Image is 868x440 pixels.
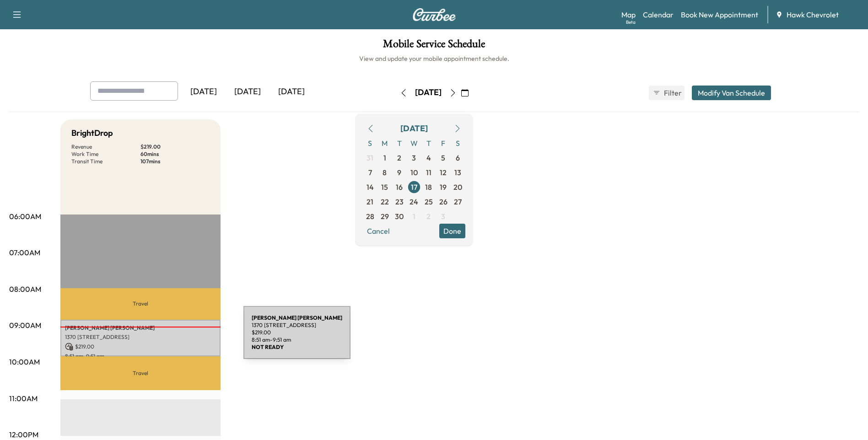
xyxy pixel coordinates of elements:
span: 23 [395,196,404,207]
p: 09:00AM [9,320,41,331]
span: 16 [396,182,403,193]
p: [PERSON_NAME] [PERSON_NAME] [65,324,216,332]
img: Curbee Logo [412,8,456,21]
p: Travel [60,288,221,320]
div: [DATE] [182,81,226,102]
span: Filter [664,87,680,98]
button: Filter [649,86,685,100]
button: Cancel [363,224,394,238]
span: 1 [413,211,415,222]
span: 18 [425,182,432,193]
button: Modify Van Schedule [692,86,771,100]
span: 9 [397,167,401,178]
span: 2 [426,211,431,222]
p: 11:00AM [9,393,38,404]
div: [DATE] [226,81,270,102]
span: 13 [454,167,461,178]
span: 10 [410,167,418,178]
span: 29 [381,211,389,222]
span: 21 [367,196,373,207]
span: 8 [383,167,387,178]
span: S [363,136,377,150]
a: Calendar [643,9,674,20]
span: 2 [397,152,401,163]
p: Revenue [71,143,140,150]
span: 3 [441,211,445,222]
p: Work Time [71,150,140,158]
span: S [451,136,465,150]
span: 1 [383,152,386,163]
span: 24 [410,196,418,207]
p: 06:00AM [9,211,41,222]
span: 31 [367,152,373,163]
p: $ 219.00 [140,143,210,150]
p: 107 mins [140,158,210,165]
span: 7 [368,167,372,178]
span: 12 [440,167,447,178]
p: 60 mins [140,150,210,158]
span: M [377,136,392,150]
p: 10:00AM [9,356,40,367]
p: 12:00PM [9,429,38,440]
span: Hawk Chevrolet [787,9,839,20]
span: 4 [426,152,431,163]
p: 07:00AM [9,247,40,258]
span: 3 [412,152,416,163]
h1: Mobile Service Schedule [9,38,859,54]
span: 11 [426,167,431,178]
p: 8:51 am - 9:51 am [65,353,216,360]
p: 1370 [STREET_ADDRESS] [65,333,216,341]
p: Travel [60,356,221,390]
div: [DATE] [415,87,442,98]
p: $ 219.00 [65,343,216,351]
div: [DATE] [270,81,313,102]
span: 20 [453,182,462,193]
span: 15 [381,182,388,193]
a: Book New Appointment [681,9,758,20]
span: 5 [441,152,445,163]
p: Transit Time [71,158,140,165]
h5: BrightDrop [71,127,113,140]
span: 22 [381,196,389,207]
h6: View and update your mobile appointment schedule. [9,54,859,63]
span: 6 [456,152,460,163]
span: F [436,136,451,150]
span: W [407,136,421,150]
span: 27 [454,196,462,207]
button: Done [439,224,465,238]
a: MapBeta [621,9,636,20]
span: 19 [440,182,447,193]
div: [DATE] [400,122,428,135]
p: 08:00AM [9,284,41,295]
span: 17 [411,182,417,193]
span: T [392,136,407,150]
span: 30 [395,211,404,222]
span: 14 [367,182,374,193]
div: Beta [626,19,636,26]
span: 25 [425,196,433,207]
span: 28 [366,211,374,222]
span: T [421,136,436,150]
span: 26 [439,196,447,207]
